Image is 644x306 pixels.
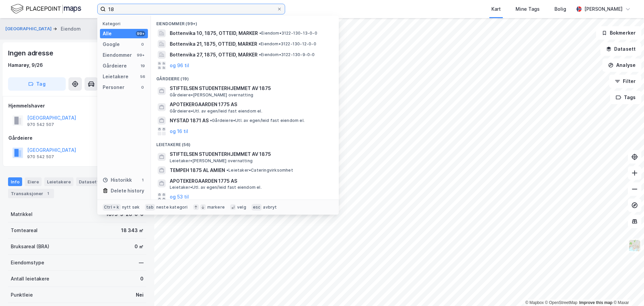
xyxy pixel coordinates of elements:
[8,77,66,91] button: Tag
[596,26,641,40] button: Bokmerker
[11,275,49,283] div: Antall leietakere
[8,134,146,142] div: Gårdeiere
[103,62,127,70] div: Gårdeiere
[25,177,42,186] div: Eiere
[170,117,209,125] span: NYSTAD 1871 AS
[122,205,140,210] div: nytt søk
[170,177,331,185] span: APOTEKERGAARDEN 1775 AS
[140,177,145,183] div: 1
[8,177,22,186] div: Info
[610,274,644,306] div: Kontrollprogram for chat
[151,137,339,149] div: Leietakere (56)
[170,84,331,92] span: STIFTELSEN STUDENTERHJEMMET AV 1875
[8,102,146,110] div: Hjemmelshaver
[170,29,258,37] span: Bottenvika 10, 1875, OTTEID, MARKER
[140,63,145,69] div: 19
[226,168,293,173] span: Leietaker • Cateringvirksomhet
[103,21,148,26] div: Kategori
[610,274,644,306] iframe: Chat Widget
[170,150,331,158] span: STIFTELSEN STUDENTERHJEMMET AV 1875
[111,187,144,195] div: Delete history
[259,52,261,57] span: •
[259,31,317,36] span: Eiendom • 3122-130-13-0-0
[44,177,73,186] div: Leietakere
[609,75,641,88] button: Filter
[103,83,124,91] div: Personer
[135,243,144,251] div: 0 ㎡
[140,275,144,283] div: 0
[210,118,305,123] span: Gårdeiere • Utl. av egen/leid fast eiendom el.
[170,108,262,114] span: Gårdeiere • Utl. av egen/leid fast eiendom el.
[170,127,188,135] button: og 16 til
[8,189,54,198] div: Transaksjoner
[156,205,188,210] div: neste kategori
[491,5,501,13] div: Kart
[151,71,339,83] div: Gårdeiere (19)
[11,3,81,15] img: logo.f888ab2527a4732fd821a326f86c7f29.svg
[103,204,121,211] div: Ctrl + k
[579,300,612,305] a: Improve this map
[11,210,33,218] div: Matrikkel
[554,5,566,13] div: Bolig
[259,31,261,36] span: •
[170,92,253,98] span: Gårdeiere • [PERSON_NAME] overnatting
[5,26,53,32] button: [GEOGRAPHIC_DATA]
[210,118,212,123] span: •
[103,40,120,48] div: Google
[27,122,54,127] div: 970 542 507
[103,176,132,184] div: Historikk
[610,91,641,104] button: Tags
[600,42,641,56] button: Datasett
[76,177,101,186] div: Datasett
[136,291,144,299] div: Nei
[170,61,189,70] button: og 96 til
[170,158,253,164] span: Leietaker • [PERSON_NAME] overnatting
[27,154,54,160] div: 970 542 507
[103,30,112,38] div: Alle
[170,40,257,48] span: Bottenvika 21, 1875, OTTEID, MARKER
[136,31,145,36] div: 99+
[103,73,128,81] div: Leietakere
[628,239,641,252] img: Z
[170,185,262,190] span: Leietaker • Utl. av egen/leid fast eiendom el.
[170,100,331,108] span: APOTEKERGAARDEN 1775 AS
[252,204,262,211] div: esc
[226,168,228,173] span: •
[121,226,144,234] div: 18 343 ㎡
[170,166,225,174] span: TEMPEH 1875 AL AMIEN
[8,48,54,58] div: Ingen adresse
[263,205,277,210] div: avbryt
[11,291,33,299] div: Punktleie
[140,74,145,79] div: 56
[207,205,225,210] div: markere
[145,204,155,211] div: tab
[103,51,132,59] div: Eiendommer
[8,61,43,69] div: Hamarøy, 9/26
[11,226,38,234] div: Tomteareal
[602,58,641,72] button: Analyse
[516,5,540,13] div: Mine Tags
[140,85,145,90] div: 0
[525,300,544,305] a: Mapbox
[139,259,144,267] div: —
[259,41,261,46] span: •
[11,243,49,251] div: Bruksareal (BRA)
[237,205,246,210] div: velg
[106,4,277,14] input: Søk på adresse, matrikkel, gårdeiere, leietakere eller personer
[170,51,258,59] span: Bottenvika 27, 1875, OTTEID, MARKER
[11,259,44,267] div: Eiendomstype
[584,5,623,13] div: [PERSON_NAME]
[140,42,145,47] div: 0
[170,193,189,201] button: og 53 til
[545,300,578,305] a: OpenStreetMap
[151,16,339,28] div: Eiendommer (99+)
[45,190,51,197] div: 1
[136,52,145,58] div: 99+
[259,52,315,57] span: Eiendom • 3122-130-9-0-0
[259,41,316,47] span: Eiendom • 3122-130-12-0-0
[61,25,81,33] div: Eiendom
